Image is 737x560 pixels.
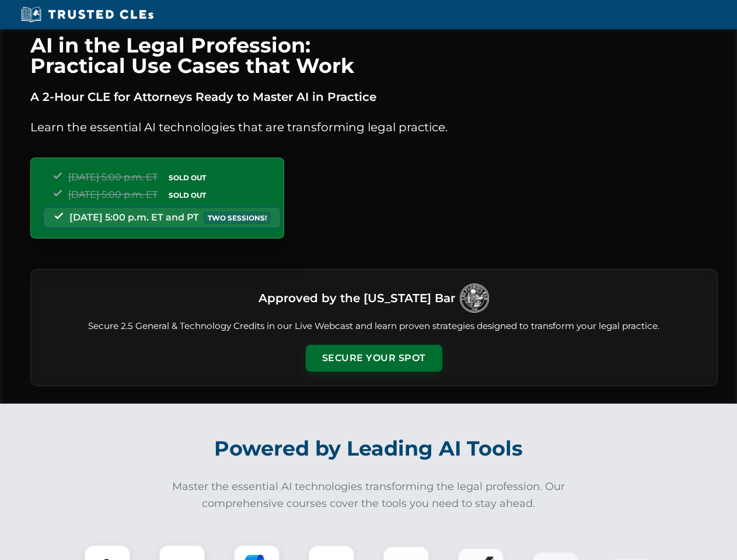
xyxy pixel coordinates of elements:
h1: AI in the Legal Profession: Practical Use Cases that Work [30,35,718,76]
span: [DATE] 5:00 p.m. ET [68,189,158,200]
h3: Approved by the [US_STATE] Bar [259,288,455,309]
p: A 2-Hour CLE for Attorneys Ready to Master AI in Practice [30,87,718,106]
span: SOLD OUT [165,171,210,184]
p: Learn the essential AI technologies that are transforming legal practice. [30,118,718,136]
p: Secure 2.5 General & Technology Credits in our Live Webcast and learn proven strategies designed ... [45,320,703,333]
p: Master the essential AI technologies transforming the legal profession. Our comprehensive courses... [165,478,573,512]
h2: Powered by Leading AI Tools [46,428,692,469]
span: [DATE] 5:00 p.m. ET [68,171,158,183]
img: Trusted CLEs [18,6,157,23]
span: SOLD OUT [165,189,210,201]
img: Logo [460,283,489,313]
button: Secure Your Spot [306,345,442,372]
